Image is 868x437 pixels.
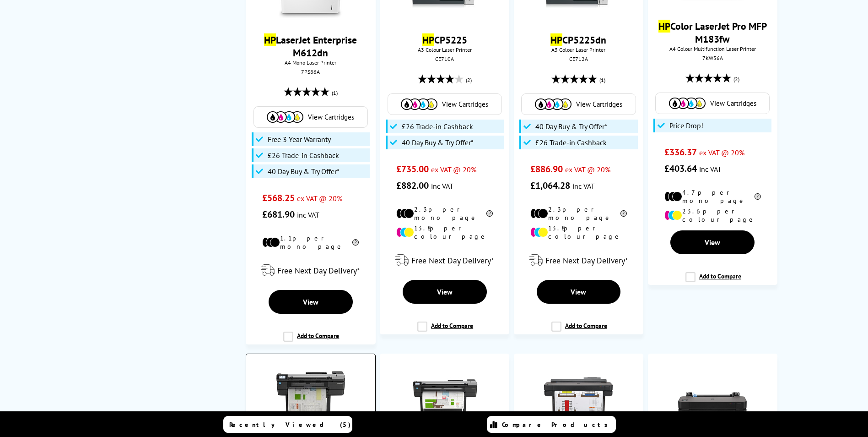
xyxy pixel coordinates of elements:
[422,33,434,46] mark: HP
[685,272,741,290] label: Add to Compare
[396,224,493,240] li: 13.8p per colour page
[250,59,371,66] span: A4 Mono Laser Printer
[297,194,342,203] span: ex VAT @ 20%
[599,71,605,89] span: (1)
[403,280,487,304] a: View
[652,45,773,52] span: A4 Colour Multifunction Laser Printer
[262,234,359,251] li: 1.1p per mono page
[253,68,368,75] div: 7PS86A
[411,255,494,266] span: Free Next Day Delivery*
[277,265,360,276] span: Free Next Day Delivery*
[530,224,627,240] li: 13.8p per colour page
[669,98,706,109] img: Cartridges
[550,33,606,46] a: HPCP5225dn
[537,280,621,304] a: View
[530,163,563,175] span: £886.90
[664,188,761,205] li: 4.7p per mono page
[664,207,761,224] li: 23.6p per colour page
[384,247,505,273] div: modal_delivery
[264,33,276,46] mark: HP
[402,122,473,131] span: £26 Trade-in Cashback
[518,46,639,53] span: A3 Colour Laser Printer
[308,113,354,121] span: View Cartridges
[664,146,697,158] span: £336.37
[387,55,502,62] div: CE710A
[268,151,339,160] span: £26 Trade-in Cashback
[267,111,303,123] img: Cartridges
[699,148,744,157] span: ex VAT @ 20%
[660,98,765,109] a: View Cartridges
[535,122,607,131] span: 40 Day Buy & Try Offer*
[223,416,352,433] a: Recently Viewed (5)
[535,138,607,147] span: £26 Trade-in Cashback
[710,99,756,108] span: View Cartridges
[259,111,363,123] a: View Cartridges
[535,98,571,110] img: Cartridges
[250,257,371,283] div: modal_delivery
[699,164,722,174] span: inc VAT
[655,55,771,61] div: 7KW56A
[545,255,628,266] span: Free Next Day Delivery*
[565,165,610,174] span: ex VAT @ 20%
[431,165,476,174] span: ex VAT @ 20%
[551,322,607,339] label: Add to Compare
[384,46,505,53] span: A3 Colour Laser Printer
[664,163,697,175] span: £403.64
[658,20,767,45] a: HPColor LaserJet Pro MFP M183fw
[262,192,295,204] span: £568.25
[572,181,595,191] span: inc VAT
[268,135,331,144] span: Free 3 Year Warranty
[442,100,488,109] span: View Cartridges
[396,163,429,175] span: £735.00
[396,205,493,222] li: 2.3p per mono page
[401,98,437,110] img: Cartridges
[526,98,631,110] a: View Cartridges
[705,238,720,247] span: View
[521,55,636,62] div: CE712A
[402,138,474,147] span: 40 Day Buy & Try Offer*
[576,100,622,109] span: View Cartridges
[437,287,453,296] span: View
[658,20,670,33] mark: HP
[530,180,570,191] span: £1,064.28
[669,121,703,130] span: Price Drop!
[502,421,613,429] span: Compare Products
[229,421,351,429] span: Recently Viewed (5)
[518,247,639,273] div: modal_delivery
[670,230,755,254] a: View
[422,33,467,46] a: HPCP5225
[283,332,339,349] label: Add to Compare
[550,33,562,46] mark: HP
[733,71,739,88] span: (2)
[571,287,586,296] span: View
[268,167,340,176] span: 40 Day Buy & Try Offer*
[487,416,616,433] a: Compare Products
[431,181,453,191] span: inc VAT
[264,33,357,59] a: HPLaserJet Enterprise M612dn
[396,180,429,191] span: £882.00
[417,322,473,339] label: Add to Compare
[332,84,338,102] span: (1)
[269,290,353,314] a: View
[303,297,318,306] span: View
[530,205,627,222] li: 2.3p per mono page
[466,71,472,89] span: (2)
[297,210,319,219] span: inc VAT
[393,98,497,110] a: View Cartridges
[262,208,295,220] span: £681.90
